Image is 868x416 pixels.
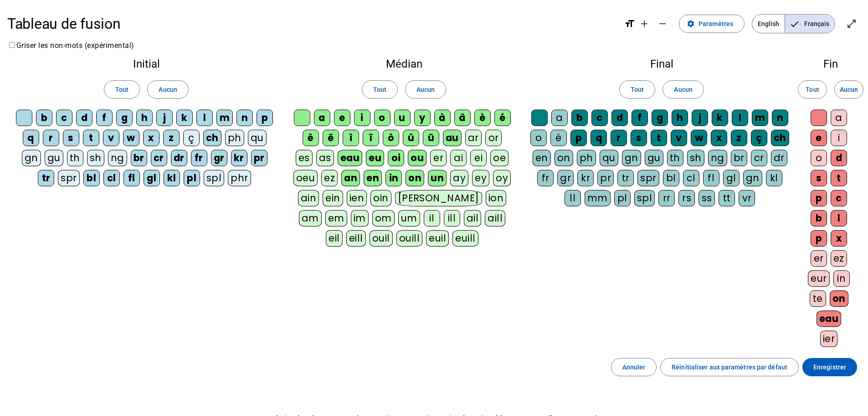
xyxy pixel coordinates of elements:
span: Paramètres [699,18,733,29]
div: t [651,130,667,146]
div: u [394,110,411,126]
button: Aucun [834,80,863,99]
div: ier [820,331,838,347]
div: eu [366,150,384,166]
span: Tout [373,84,386,95]
mat-icon: open_in_full [846,18,857,29]
div: aill [485,210,505,226]
div: ç [751,130,767,146]
button: Annuler [611,358,657,376]
div: th [67,150,83,166]
div: c [56,110,72,126]
span: Aucun [416,84,435,95]
div: fr [191,150,207,166]
div: spl [204,170,225,186]
h2: Fin [808,58,853,69]
div: au [443,130,462,146]
div: ü [423,130,439,146]
div: or [485,130,502,146]
label: Griser les non-mots (expérimental) [7,41,134,50]
div: euil [426,230,449,247]
div: h [672,110,688,126]
div: ll [565,190,581,206]
span: Aucun [674,84,692,95]
div: d [831,150,847,166]
div: kr [231,150,247,166]
div: eill [346,230,366,247]
div: am [299,210,322,226]
button: Entrer en plein écran [842,15,861,33]
div: spr [58,170,80,186]
div: z [163,130,180,146]
div: é [494,110,511,126]
div: m [216,110,233,126]
div: o [374,110,390,126]
div: pl [614,190,631,206]
div: ey [472,170,489,186]
div: um [398,210,420,226]
div: ng [708,150,727,166]
div: pl [184,170,200,186]
div: phr [228,170,251,186]
div: th [667,150,683,166]
div: p [257,110,273,126]
div: k [712,110,728,126]
div: w [123,130,139,146]
div: kr [577,170,594,186]
mat-icon: add [639,18,650,29]
div: spl [634,190,655,206]
button: Paramètres [679,15,745,33]
div: un [428,170,447,186]
div: a [831,110,847,126]
div: ion [486,190,507,206]
button: Tout [104,80,140,99]
div: w [691,130,707,146]
div: a [314,110,330,126]
div: en [533,150,551,166]
div: h [136,110,153,126]
div: t [831,170,847,186]
div: x [831,230,847,247]
div: b [811,210,827,226]
div: oi [388,150,404,166]
div: ë [323,130,339,146]
div: fl [123,170,140,186]
div: f [96,110,113,126]
div: ch [771,130,789,146]
div: c [591,110,608,126]
div: ai [450,150,467,166]
div: d [76,110,92,126]
div: on [406,170,424,186]
div: dr [771,150,787,166]
div: ou [408,150,426,166]
div: e [811,130,827,146]
div: [PERSON_NAME] [395,190,482,206]
div: euill [452,230,478,247]
div: è [474,110,491,126]
div: vr [739,190,755,206]
div: k [176,110,193,126]
div: ouill [396,230,422,247]
div: pr [597,170,614,186]
div: il [424,210,440,226]
div: s [811,170,827,186]
div: ç [183,130,200,146]
div: g [652,110,668,126]
h1: Tableau de fusion [7,9,617,38]
div: en [364,170,382,186]
input: Griser les non-mots (expérimental) [9,42,15,48]
button: Réinitialiser aux paramètres par défaut [660,358,799,376]
button: Aucun [147,80,188,99]
div: b [36,110,52,126]
div: eau [817,311,842,327]
div: bl [83,170,100,186]
div: an [341,170,360,186]
div: cl [683,170,699,186]
button: Tout [362,80,398,99]
div: fl [703,170,719,186]
div: im [351,210,369,226]
div: ph [225,130,244,146]
div: eil [326,230,343,247]
div: eau [338,150,363,166]
div: cr [151,150,167,166]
